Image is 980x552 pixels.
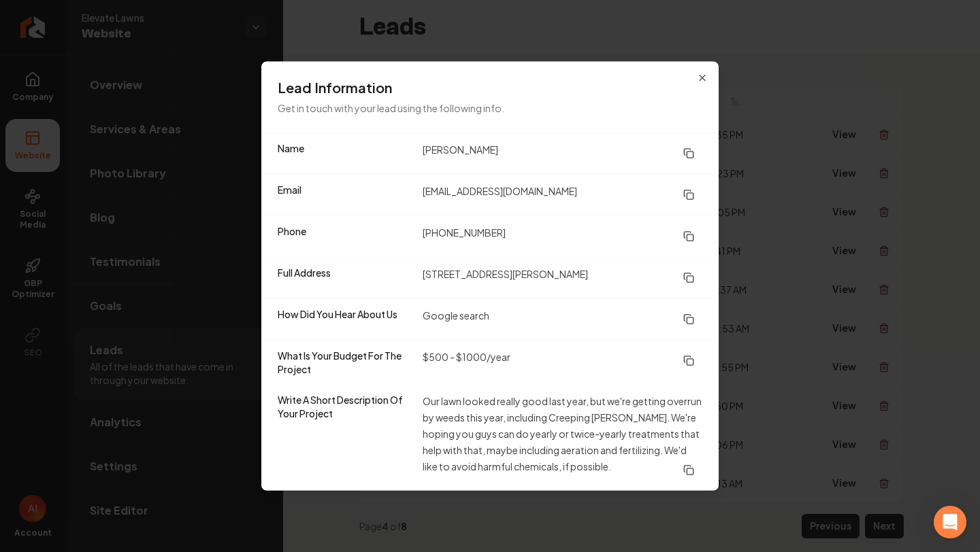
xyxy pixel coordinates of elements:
[278,183,412,207] dt: Email
[423,183,702,207] dd: [EMAIL_ADDRESS][DOMAIN_NAME]
[278,78,702,97] h3: Lead Information
[423,266,702,290] dd: [STREET_ADDRESS][PERSON_NAME]
[423,307,702,332] dd: Google search
[423,349,702,376] dd: $500 - $1000/year
[278,307,412,332] dt: How Did You Hear About Us
[278,224,412,249] dt: Phone
[278,266,412,290] dt: Full Address
[423,393,702,483] dd: Our lawn looked really good last year, but we're getting overrun by weeds this year, including Cr...
[278,349,412,376] dt: What Is Your Budget For The Project
[278,100,702,116] p: Get in touch with your lead using the following info.
[423,141,702,166] dd: [PERSON_NAME]
[278,393,412,483] dt: Write A Short Description Of Your Project
[278,141,412,166] dt: Name
[423,224,702,249] dd: [PHONE_NUMBER]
